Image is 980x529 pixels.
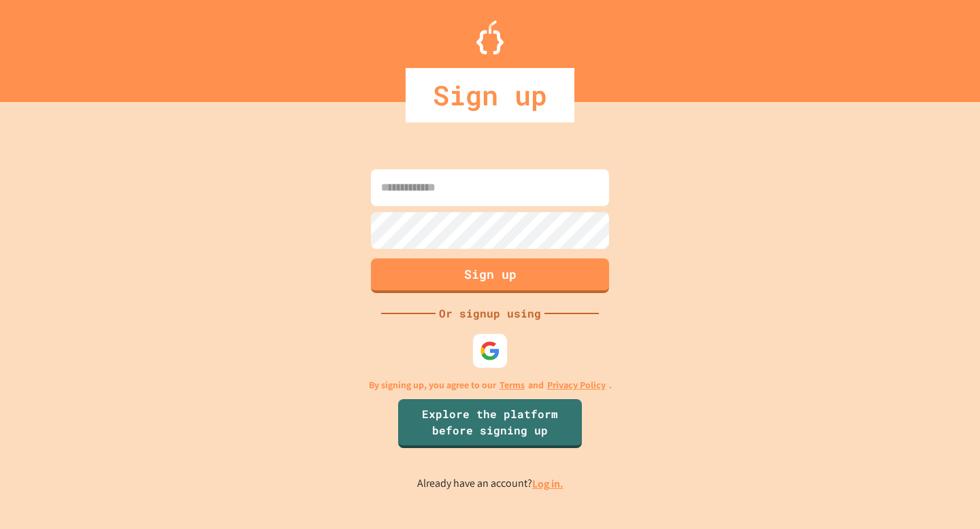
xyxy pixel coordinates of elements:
[371,258,609,293] button: Sign up
[436,305,544,322] div: Or signup using
[417,475,563,492] p: Already have an account?
[369,378,612,392] p: By signing up, you agree to our and .
[398,399,582,448] a: Explore the platform before signing up
[500,378,525,392] a: Terms
[532,477,563,491] a: Log in.
[406,68,574,122] div: Sign up
[480,341,500,361] img: google-icon.svg
[476,20,504,54] img: Logo.svg
[547,378,606,392] a: Privacy Policy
